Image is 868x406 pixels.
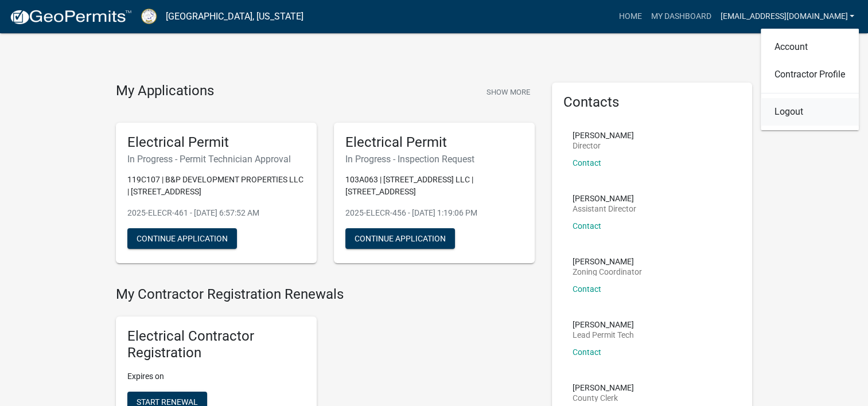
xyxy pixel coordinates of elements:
[345,134,523,151] h5: Electrical Permit
[573,205,636,213] p: Assistant Director
[573,257,642,266] p: [PERSON_NAME]
[563,94,741,111] h5: Contacts
[614,6,646,28] a: Home
[345,228,455,249] button: Continue Application
[482,83,535,101] button: Show More
[761,33,859,61] a: Account
[127,154,305,165] h6: In Progress - Permit Technician Approval
[127,207,305,219] p: 2025-ELECR-461 - [DATE] 6:57:52 AM
[573,131,634,139] p: [PERSON_NAME]
[116,286,535,303] h4: My Contractor Registration Renewals
[345,174,523,198] p: 103A063 | [STREET_ADDRESS] LLC | [STREET_ADDRESS]
[127,370,305,382] p: Expires on
[573,321,634,329] p: [PERSON_NAME]
[141,9,157,24] img: Putnam County, Georgia
[127,328,305,361] h5: Electrical Contractor Registration
[573,142,634,150] p: Director
[573,268,642,276] p: Zoning Coordinator
[573,194,636,202] p: [PERSON_NAME]
[137,397,198,406] span: Start Renewal
[127,228,237,249] button: Continue Application
[761,61,859,88] a: Contractor Profile
[573,331,634,339] p: Lead Permit Tech
[573,384,634,392] p: [PERSON_NAME]
[573,158,601,167] a: Contact
[345,154,523,165] h6: In Progress - Inspection Request
[573,284,601,294] a: Contact
[761,98,859,126] a: Logout
[646,6,715,28] a: My Dashboard
[715,6,859,28] a: [EMAIL_ADDRESS][DOMAIN_NAME]
[573,394,634,402] p: County Clerk
[127,174,305,198] p: 119C107 | B&P DEVELOPMENT PROPERTIES LLC | [STREET_ADDRESS]
[166,7,303,26] a: [GEOGRAPHIC_DATA], [US_STATE]
[573,221,601,231] a: Contact
[116,83,214,100] h4: My Applications
[573,348,601,357] a: Contact
[761,29,859,130] div: [EMAIL_ADDRESS][DOMAIN_NAME]
[127,134,305,151] h5: Electrical Permit
[345,207,523,219] p: 2025-ELECR-456 - [DATE] 1:19:06 PM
